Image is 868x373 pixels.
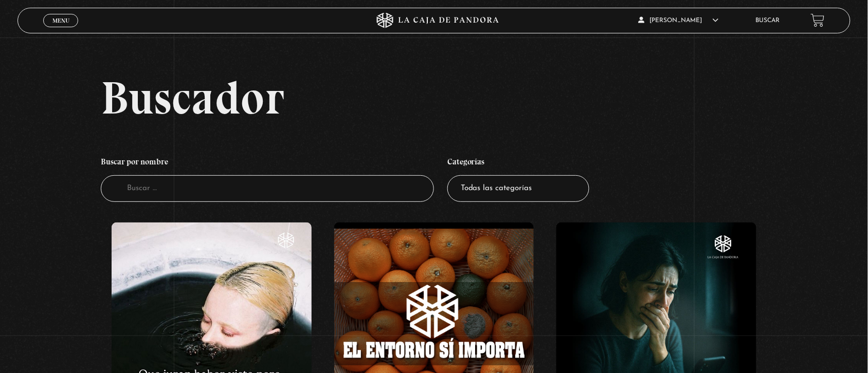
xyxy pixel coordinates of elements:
a: Buscar [756,17,780,24]
a: View your shopping cart [811,13,825,27]
span: Menu [52,17,69,24]
span: Cerrar [49,26,73,33]
h2: Buscador [101,74,851,121]
span: [PERSON_NAME] [639,17,719,24]
h4: Buscar por nombre [101,152,434,175]
h4: Categorías [447,152,589,175]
